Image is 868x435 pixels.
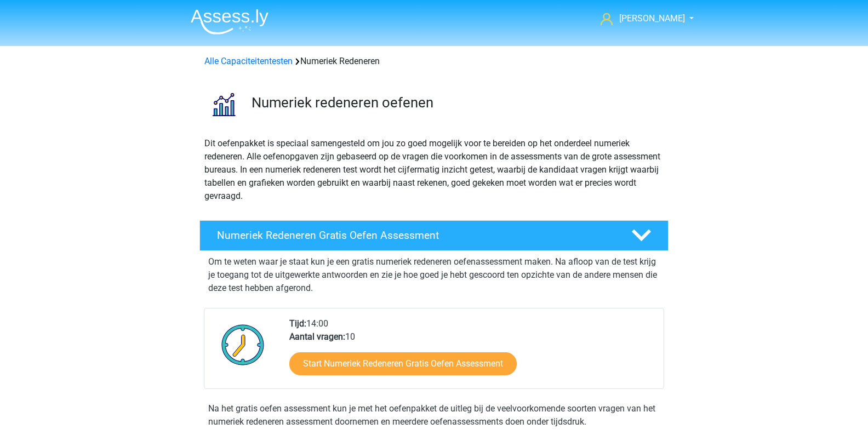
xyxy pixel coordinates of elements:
[195,220,673,251] a: Numeriek Redeneren Gratis Oefen Assessment
[252,94,660,111] h3: Numeriek redeneren oefenen
[204,402,664,428] div: Na het gratis oefen assessment kun je met het oefenpakket de uitleg bij de veelvoorkomende soorte...
[596,12,686,25] a: [PERSON_NAME]
[200,55,668,68] div: Numeriek Redeneren
[619,13,685,24] span: [PERSON_NAME]
[204,56,293,66] a: Alle Capaciteitentesten
[289,352,517,375] a: Start Numeriek Redeneren Gratis Oefen Assessment
[208,255,660,295] p: Om te weten waar je staat kun je een gratis numeriek redeneren oefenassessment maken. Na afloop v...
[217,229,614,242] h4: Numeriek Redeneren Gratis Oefen Assessment
[200,81,247,128] img: numeriek redeneren
[191,9,269,35] img: Assessly
[204,137,664,203] p: Dit oefenpakket is speciaal samengesteld om jou zo goed mogelijk voor te bereiden op het onderdee...
[281,317,663,388] div: 14:00 10
[289,331,345,342] b: Aantal vragen:
[215,317,271,372] img: Klok
[289,318,306,329] b: Tijd:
